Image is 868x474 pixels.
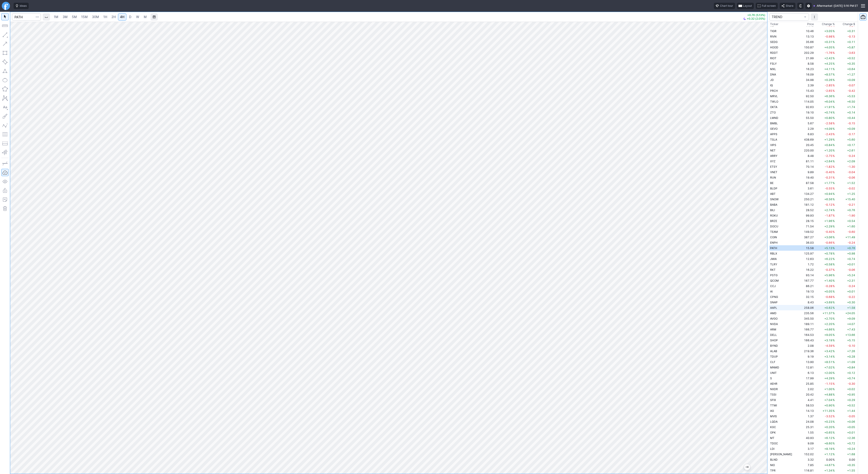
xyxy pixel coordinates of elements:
span: D [129,15,131,19]
td: 149.52 [798,229,815,234]
span: % [833,176,835,179]
span: % [833,94,835,98]
span: +1.20 [824,149,832,152]
span: +5.87 [847,46,855,49]
span: NET [770,149,776,152]
span: +0.54 [847,219,855,223]
button: Layout [737,3,754,9]
span: +0.78 [824,252,832,255]
p: +0.76 (5.13%) [743,14,765,17]
button: Triangle [1,67,9,75]
td: 16.09 [798,72,815,77]
button: Search [34,13,40,21]
span: % [833,192,835,196]
span: TSLA [770,138,777,141]
span: XYZ [770,160,776,163]
span: GEVO [770,127,778,130]
span: % [833,51,835,54]
span: BLDP [770,187,777,190]
div: Ticker [770,22,778,26]
span: +0.32 (2.05%) [747,17,765,20]
td: 93.14 [798,272,815,278]
span: -0.04 [848,170,855,174]
button: XABCD [1,94,9,102]
span: +0.14 [847,111,855,114]
button: Rotated rectangle [1,58,9,66]
span: % [833,154,835,158]
span: -0.42 [848,89,855,92]
a: Finviz.com [2,2,10,10]
span: % [833,35,835,38]
span: +0.01 [847,263,855,266]
span: +2.64 [824,160,832,163]
td: 55.50 [798,115,815,120]
span: +0.31 [824,40,832,44]
span: TWLO [770,100,778,103]
span: IQ [770,84,773,87]
span: -0.66 [825,241,832,244]
span: SNOW [770,198,779,201]
button: Text [1,104,9,111]
td: 34.98 [798,77,815,83]
span: +4.09 [824,127,832,130]
span: +0.44 [847,116,855,120]
span: +6.50 [847,100,855,103]
td: 2.39 [798,83,815,88]
span: +2.29 [824,225,832,228]
span: +6.04 [824,100,832,103]
span: -2.58 [825,122,832,125]
span: ABT [770,192,776,196]
span: +0.26 [824,78,832,82]
button: Hide drawings [1,178,9,185]
span: +3.05 [824,29,832,33]
span: % [833,132,835,136]
td: 13.13 [798,34,815,39]
span: -2.75 [825,154,832,158]
span: % [833,57,835,60]
button: Full screen [756,3,778,9]
span: -1.82 [825,165,832,168]
span: +0.31 [847,29,855,33]
td: 134.27 [798,191,815,196]
button: Jump to the most recent bar [744,464,750,470]
span: % [833,252,835,255]
span: VIPS [770,143,776,147]
span: % [833,143,835,147]
span: -0.02 [848,187,855,190]
td: 15.43 [798,88,815,93]
span: +0.17 [847,143,855,147]
span: RBLX [770,252,777,255]
td: 8.48 [798,153,815,158]
span: +4.11 [824,67,832,71]
button: Interval [43,13,50,21]
button: Mouse [1,13,9,20]
span: MXL [770,67,776,71]
span: ARRY [770,154,777,158]
span: JMIA [770,257,777,261]
span: -0.24 [848,241,855,244]
span: ROKU [770,214,778,217]
td: 21.99 [798,55,815,61]
span: % [833,187,835,190]
span: VNET [770,170,777,174]
span: % [833,127,835,130]
span: BRZE [770,219,777,223]
span: SEDG [770,40,778,44]
button: More [811,13,818,21]
span: +0.94 [824,192,832,196]
span: % [833,100,835,103]
button: Line [1,31,9,38]
span: +0.76 [847,246,855,250]
span: +2.61 [847,149,855,152]
td: 3.61 [798,186,815,191]
span: ZTO [770,111,776,114]
span: +1.25 [847,192,855,196]
td: 99.93 [798,213,815,218]
span: +2.74 [824,208,832,212]
span: % [833,170,835,174]
a: M [142,13,149,21]
button: Remove all autosaved drawings [1,205,9,212]
span: 4H [120,15,124,19]
span: +1.52 [847,181,855,185]
button: Fibonacci retracements [1,131,9,138]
